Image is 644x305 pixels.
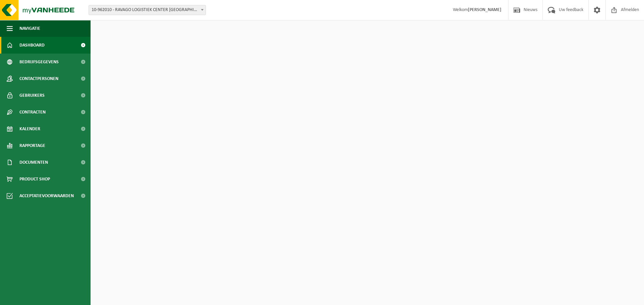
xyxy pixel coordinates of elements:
span: Acceptatievoorwaarden [19,187,74,204]
strong: [PERSON_NAME] [468,7,501,12]
span: Navigatie [19,20,40,37]
span: Kalender [19,121,40,137]
span: 10-962010 - RAVAGO LOGISTIEK CENTER LOMMEL - LOMMEL [89,5,206,15]
span: Contracten [19,104,46,121]
span: 10-962010 - RAVAGO LOGISTIEK CENTER LOMMEL - LOMMEL [89,5,206,15]
span: Documenten [19,154,48,171]
span: Gebruikers [19,87,45,104]
span: Dashboard [19,37,45,54]
span: Bedrijfsgegevens [19,54,59,70]
span: Rapportage [19,137,45,154]
span: Contactpersonen [19,70,58,87]
span: Product Shop [19,171,50,187]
